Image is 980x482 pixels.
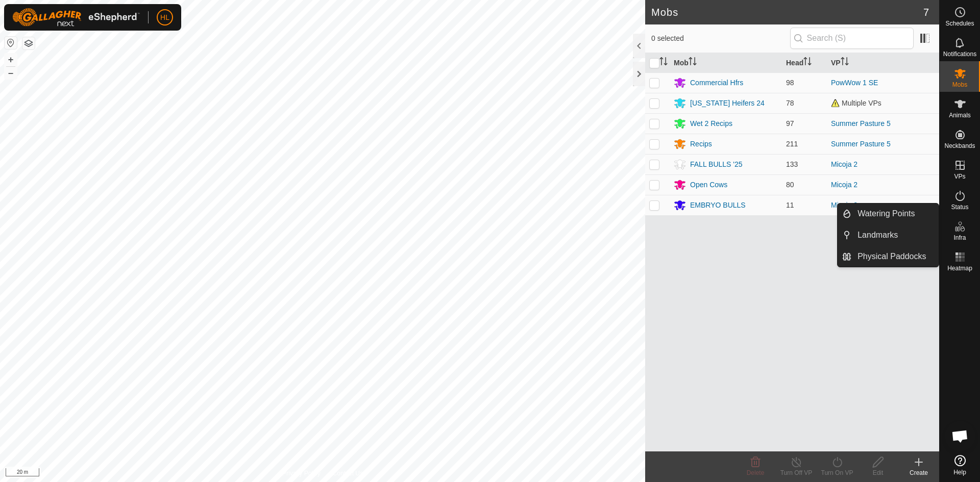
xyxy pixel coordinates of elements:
span: Notifications [943,51,976,57]
span: HL [160,12,169,23]
span: Watering Points [857,208,915,220]
button: + [5,54,17,66]
span: VPs [954,173,965,180]
span: 80 [786,181,794,189]
span: 211 [786,140,798,148]
span: Mobs [952,82,967,88]
li: Watering Points [838,204,939,224]
div: Open Cows [690,180,727,190]
div: Create [898,468,939,477]
span: Help [953,469,966,475]
a: Contact Us [333,469,363,478]
span: Schedules [945,20,974,27]
th: VP [827,53,939,73]
div: Recips [690,139,712,149]
div: Turn Off VP [776,468,817,477]
a: Micoja 2 [831,181,857,189]
a: PowWow 1 SE [831,79,878,87]
span: Animals [949,112,971,118]
span: 97 [786,119,794,128]
li: Landmarks [838,225,939,245]
span: Neckbands [944,143,975,149]
p-sorticon: Activate to sort [803,59,812,67]
div: Turn On VP [817,468,857,477]
div: [US_STATE] Heifers 24 [690,98,765,109]
p-sorticon: Activate to sort [689,59,697,67]
a: Physical Paddocks [851,246,939,267]
span: Infra [953,235,966,241]
p-sorticon: Activate to sort [841,59,849,67]
button: – [5,67,17,79]
a: Privacy Policy [282,469,321,478]
a: Micoja 2 [831,160,857,168]
span: 0 selected [651,33,790,44]
div: Open chat [945,421,975,451]
div: Wet 2 Recips [690,118,732,129]
h2: Mobs [651,6,923,18]
a: Micoja 2 [831,201,857,209]
input: Search (S) [790,28,914,49]
a: Watering Points [851,204,939,224]
span: Landmarks [857,229,898,241]
span: 11 [786,201,794,209]
a: Summer Pasture 5 [831,140,891,148]
span: 78 [786,99,794,107]
div: FALL BULLS '25 [690,159,743,170]
span: 98 [786,79,794,87]
span: 7 [923,5,929,20]
span: Status [951,204,968,210]
span: Physical Paddocks [857,250,926,263]
span: Heatmap [947,265,972,271]
th: Mob [670,53,782,73]
img: Gallagher Logo [12,8,140,27]
p-sorticon: Activate to sort [659,59,668,67]
a: Summer Pasture 5 [831,119,891,128]
span: 133 [786,160,798,168]
span: Delete [747,469,765,476]
a: Landmarks [851,225,939,245]
button: Map Layers [22,37,35,49]
div: Commercial Hfrs [690,78,743,88]
span: Multiple VPs [831,99,881,107]
button: Reset Map [5,37,17,49]
div: EMBRYO BULLS [690,200,746,211]
div: Edit [857,468,898,477]
a: Help [940,451,980,479]
li: Physical Paddocks [838,246,939,267]
th: Head [782,53,827,73]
